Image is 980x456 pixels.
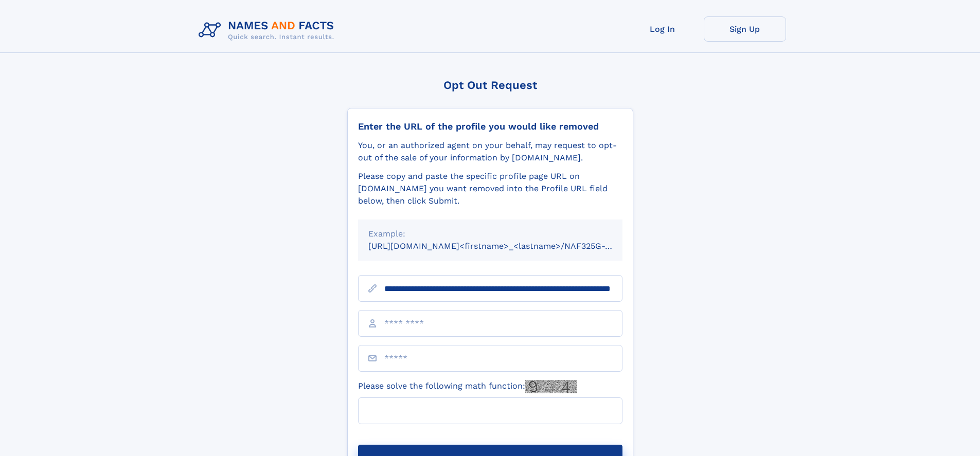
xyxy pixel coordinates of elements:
[621,16,704,42] a: Log In
[368,228,612,240] div: Example:
[358,170,622,207] div: Please copy and paste the specific profile page URL on [DOMAIN_NAME] you want removed into the Pr...
[704,16,786,42] a: Sign Up
[358,380,577,393] label: Please solve the following math function:
[347,79,633,92] div: Opt Out Request
[368,241,642,251] small: [URL][DOMAIN_NAME]<firstname>_<lastname>/NAF325G-xxxxxxxx
[358,121,622,132] div: Enter the URL of the profile you would like removed
[358,139,622,164] div: You, or an authorized agent on your behalf, may request to opt-out of the sale of your informatio...
[194,16,343,44] img: Logo Names and Facts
